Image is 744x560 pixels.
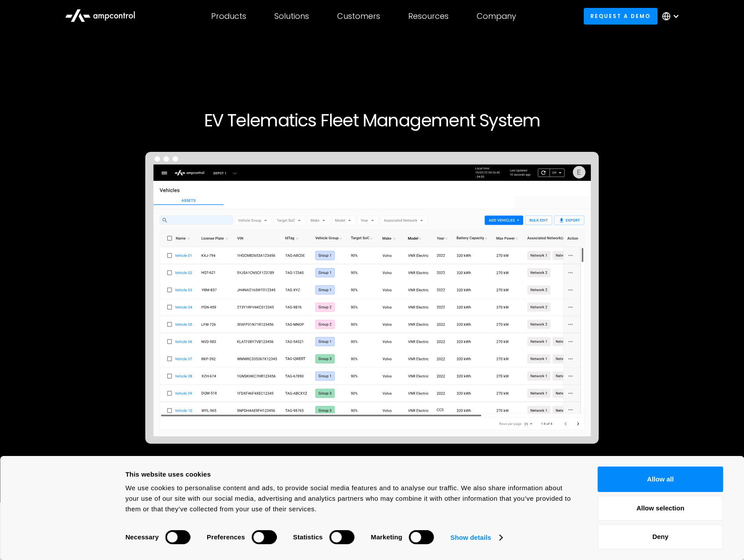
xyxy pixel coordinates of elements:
div: Company [477,11,516,21]
div: Customers [337,11,380,21]
div: This website uses cookies [126,469,578,480]
img: Ampcontrol Energy Management Software for Efficient EV optimization [145,152,599,444]
button: Deny [598,524,723,549]
strong: Marketing [371,533,403,541]
div: Solutions [274,11,309,21]
div: Resources [408,11,449,21]
strong: Statistics [293,533,323,541]
a: Request a demo [584,8,658,24]
div: Products [211,11,246,21]
button: Allow selection [598,495,723,521]
button: Allow all [598,467,723,492]
a: Show details [450,531,502,544]
strong: Preferences [207,533,245,541]
h1: EV Telematics Fleet Management System [105,110,639,131]
div: We use cookies to personalise content and ads, to provide social media features and to analyse ou... [126,483,578,514]
strong: Necessary [126,533,159,541]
